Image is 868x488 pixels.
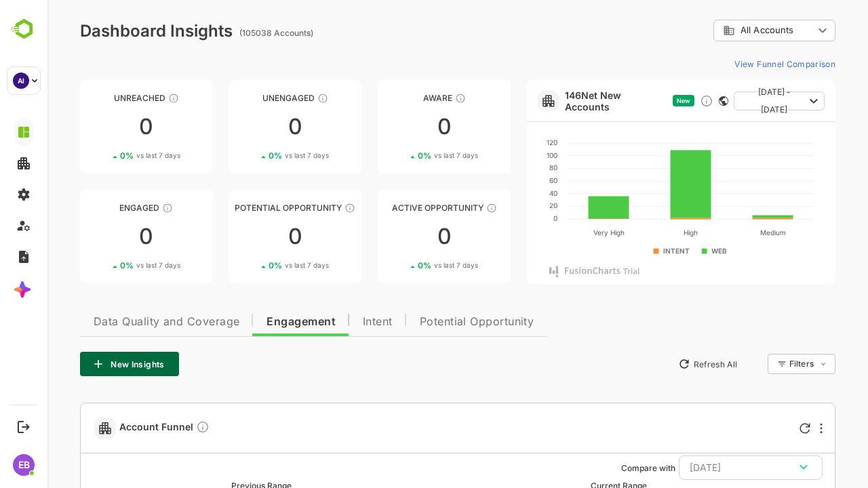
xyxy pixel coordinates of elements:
div: 0 [33,226,165,247]
span: New [629,97,643,104]
span: vs last 7 days [237,260,281,270]
div: 0 % [370,260,431,270]
span: All Accounts [693,25,746,35]
a: UnreachedThese accounts have not been engaged with for a defined time period00%vs last 7 days [33,80,165,174]
a: Potential OpportunityThese accounts are MQAs and can be passed on to Inside Sales00%vs last 7 days [182,190,315,283]
div: Filters [741,352,788,376]
text: 60 [502,176,510,184]
div: These accounts have not shown enough engagement and need nurturing [270,93,281,104]
ag: Compare with [574,463,628,473]
div: Potential Opportunity [182,203,315,213]
div: All Accounts [666,18,788,44]
span: vs last 7 days [387,150,431,161]
span: Potential Opportunity [372,317,487,327]
div: Active Opportunity [330,203,463,213]
div: Unreached [33,93,165,103]
text: High [636,228,650,237]
div: AI [13,73,29,89]
div: Engaged [33,203,165,213]
span: vs last 7 days [89,150,133,161]
div: 0 % [73,150,133,161]
div: These accounts have not been engaged with for a defined time period [121,93,132,104]
button: Logout [14,418,33,436]
a: EngagedThese accounts are warm, further nurturing would qualify them to MQAs00%vs last 7 days [33,190,165,283]
span: Engagement [219,317,288,327]
text: Very High [546,228,577,237]
div: These accounts are MQAs and can be passed on to Inside Sales [297,203,308,213]
div: 0 % [370,150,431,161]
span: Data Quality and Coverage [46,317,192,327]
div: EB [13,454,35,476]
text: 20 [502,201,510,209]
text: 120 [499,138,510,146]
button: View Funnel Comparison [682,53,788,75]
span: Intent [315,317,345,327]
text: 100 [499,151,510,159]
ag: (105038 Accounts) [192,28,270,38]
img: BambooboxLogoMark.f1c84d78b4c51b1a7b5f700c9845e183.svg [7,16,41,42]
div: Refresh [752,423,763,434]
button: [DATE] [631,455,775,480]
a: Active OpportunityThese accounts have open opportunities which might be at any of the Sales Stage... [330,190,463,283]
button: Refresh All [625,353,696,375]
span: vs last 7 days [89,260,133,270]
span: Account Funnel [72,420,162,436]
div: Compare Funnel to any previous dates, and click on any plot in the current funnel to view the det... [149,420,162,436]
text: 40 [502,189,510,197]
div: Unengaged [182,93,315,103]
button: [DATE] - [DATE] [686,91,777,110]
div: 0 % [221,150,281,161]
div: 0 [33,116,165,138]
div: 0 [330,116,463,138]
div: Aware [330,93,463,103]
div: This card does not support filter and segments [671,96,681,106]
div: [DATE] [642,459,764,476]
div: Discover new ICP-fit accounts showing engagement — via intent surges, anonymous website visits, L... [652,94,666,108]
span: vs last 7 days [387,260,431,270]
div: 0 [330,226,463,247]
div: Filters [742,359,766,369]
div: These accounts have open opportunities which might be at any of the Sales Stages [439,203,450,213]
div: 0 [182,116,315,138]
div: More [772,423,775,434]
div: All Accounts [675,24,766,37]
div: Dashboard Insights [33,21,185,41]
div: 0 [182,226,315,247]
div: These accounts have just entered the buying cycle and need further nurturing [408,93,418,104]
span: vs last 7 days [237,150,281,161]
span: [DATE] - [DATE] [697,83,757,119]
a: AwareThese accounts have just entered the buying cycle and need further nurturing00%vs last 7 days [330,80,463,174]
a: UnengagedThese accounts have not shown enough engagement and need nurturing00%vs last 7 days [182,80,315,174]
div: 0 % [221,260,281,270]
button: New Insights [33,352,132,376]
text: 0 [506,214,510,222]
text: 80 [502,163,510,171]
div: These accounts are warm, further nurturing would qualify them to MQAs [115,203,125,213]
text: Medium [713,228,738,237]
div: 0 % [73,260,133,270]
a: 146Net New Accounts [517,89,620,113]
